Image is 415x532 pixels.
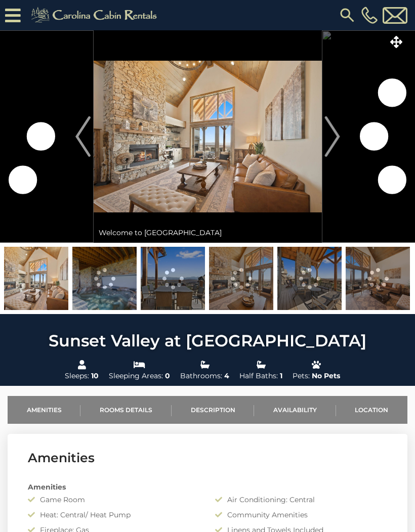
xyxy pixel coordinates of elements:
div: Game Room [20,495,207,505]
a: Rooms Details [80,396,171,424]
div: Community Amenities [207,510,395,520]
a: Location [336,396,407,424]
button: Previous [73,30,94,243]
img: 168358305 [277,247,342,310]
img: arrow [75,116,91,157]
img: arrow [324,116,340,157]
img: Khaki-logo.png [26,5,165,25]
div: Air Conditioning: Central [207,495,395,505]
div: Amenities [20,482,395,492]
button: Next [322,30,343,243]
img: 168358287 [4,247,68,310]
h3: Amenities [28,449,387,467]
a: [PHONE_NUMBER] [359,7,380,24]
img: 168273314 [72,247,137,310]
img: 168358288 [209,247,273,310]
div: Heat: Central/ Heat Pump [20,510,207,520]
a: Amenities [8,396,80,424]
img: search-regular.svg [338,6,356,24]
img: 168358309 [141,247,205,310]
a: Description [172,396,254,424]
img: 168358289 [346,247,410,310]
a: Availability [254,396,336,424]
div: Welcome to [GEOGRAPHIC_DATA] [94,223,322,243]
